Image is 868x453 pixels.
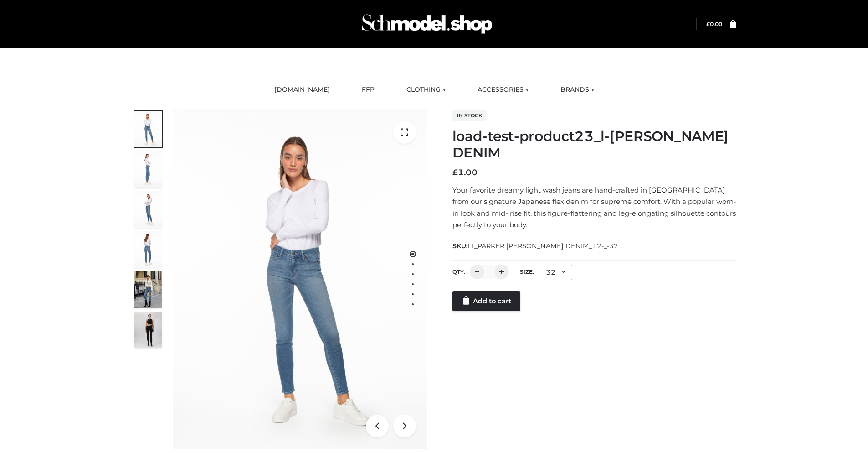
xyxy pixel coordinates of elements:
[471,80,535,100] a: ACCESSORIES
[355,80,381,100] a: FFP
[452,291,520,311] a: Add to cart
[520,268,534,275] label: Size:
[173,109,427,449] img: 2001KLX-Ava-skinny-cove-1-scaled_9b141654-9513-48e5-b76c-3dc7db129200
[452,184,736,231] p: Your favorite dreamy light wash jeans are hand-crafted in [GEOGRAPHIC_DATA] from our signature Ja...
[134,151,162,187] img: 2001KLX-Ava-skinny-cove-4-scaled_4636a833-082b-4702-abec-fd5bf279c4fc.jpg
[452,167,458,177] span: £
[452,110,487,121] span: In stock
[706,21,722,27] bdi: 0.00
[134,271,162,308] img: Bowery-Skinny_Cove-1.jpg
[452,128,736,161] h1: load-test-product23_l-[PERSON_NAME] DENIM
[554,80,601,100] a: BRANDS
[359,6,495,42] img: Schmodel Admin 964
[452,167,478,177] bdi: 1.00
[452,268,465,275] label: QTY:
[706,21,710,27] span: £
[267,80,337,100] a: [DOMAIN_NAME]
[706,21,722,27] a: £0.00
[400,80,452,100] a: CLOTHING
[134,231,162,268] img: 2001KLX-Ava-skinny-cove-2-scaled_32c0e67e-5e94-449c-a916-4c02a8c03427.jpg
[452,240,619,251] span: SKU:
[134,111,162,147] img: 2001KLX-Ava-skinny-cove-1-scaled_9b141654-9513-48e5-b76c-3dc7db129200.jpg
[539,265,572,280] div: 32
[467,242,618,250] span: LT_PARKER [PERSON_NAME] DENIM_12-_-32
[134,191,162,228] img: 2001KLX-Ava-skinny-cove-3-scaled_eb6bf915-b6b9-448f-8c6c-8cabb27fd4b2.jpg
[134,312,162,348] img: 49df5f96394c49d8b5cbdcda3511328a.HD-1080p-2.5Mbps-49301101_thumbnail.jpg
